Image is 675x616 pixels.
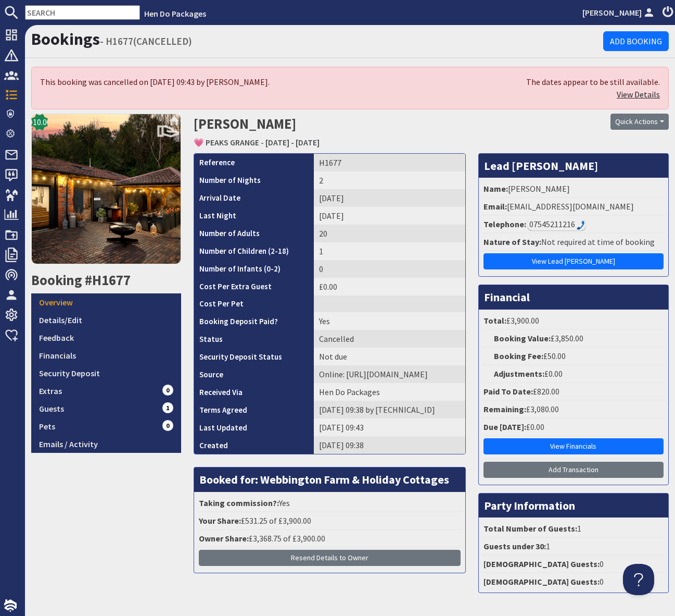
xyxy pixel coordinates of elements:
span: Resend Details to Owner [291,553,368,562]
strong: Taking commission?: [199,498,279,508]
strong: Name: [483,183,508,194]
strong: Guests under 30: [483,541,546,551]
a: [PERSON_NAME] [582,6,656,19]
th: Number of Adults [194,225,314,242]
li: [PERSON_NAME] [481,180,666,198]
a: Bookings [31,29,100,50]
strong: Total: [483,315,506,326]
td: [DATE] 09:38 [314,436,465,454]
img: 💗 PEAKS GRANGE's icon [31,114,181,264]
span: 1 [162,402,174,413]
a: Extras0 [31,382,181,400]
th: Status [194,330,314,348]
strong: Owner Share: [199,533,249,544]
div: The dates appear to be still available. [270,76,660,88]
a: Hen Do Packages [144,8,206,19]
strong: [DEMOGRAPHIC_DATA] Guests: [483,576,600,587]
strong: Telephone: [483,219,526,229]
th: Created [194,436,314,454]
a: Emails / Activity [31,435,181,453]
th: Source [194,365,314,383]
th: Cost Per Extra Guest [194,278,314,295]
li: 0 [481,573,666,590]
div: This booking was cancelled on [DATE] 09:43 by [PERSON_NAME]. [40,76,270,88]
li: £50.00 [481,348,666,365]
li: Not required at time of booking [481,233,666,251]
a: Overview [31,293,181,311]
td: 0 [314,260,465,278]
th: Cost Per Pet [194,295,314,313]
td: H1677 [314,154,465,171]
strong: Your Share: [199,515,241,526]
button: Resend Details to Owner [199,550,460,566]
li: £3,900.00 [481,312,666,330]
th: Number of Nights [194,171,314,189]
li: £3,080.00 [481,401,666,418]
strong: Total Number of Guests: [483,523,577,534]
th: Last Updated [194,418,314,436]
a: View Details [617,89,660,100]
td: [DATE] [314,207,465,225]
li: £0.00 [481,365,666,383]
a: Guests1 [31,400,181,417]
strong: Booking Fee: [494,351,543,361]
td: 2 [314,171,465,189]
span: - [261,137,264,147]
td: 1 [314,242,465,260]
span: 0 [162,420,174,430]
a: Security Deposit [31,364,181,382]
strong: Nature of Stay: [483,237,541,247]
li: [EMAIL_ADDRESS][DOMAIN_NAME] [481,198,666,216]
th: Last Night [194,207,314,225]
img: hfpfyWBK5wQHBAGPgDf9c6qAYOxxMAAAAASUVORK5CYII= [577,220,585,230]
strong: Remaining: [483,404,526,414]
strong: Email: [483,201,507,212]
li: £3,368.75 of £3,900.00 [197,530,462,548]
a: Pets0 [31,417,181,435]
td: Online: https://www.google.com/ [314,365,465,383]
li: £3,850.00 [481,330,666,348]
td: [DATE] [314,189,465,207]
th: Terms Agreed [194,401,314,418]
a: 10.0 [31,114,181,272]
li: Yes [197,495,462,512]
li: £0.00 [481,418,666,436]
a: View Financials [483,438,664,454]
img: staytech_i_w-64f4e8e9ee0a9c174fd5317b4b171b261742d2d393467e5bdba4413f4f884c10.svg [4,599,17,612]
a: Add Transaction [483,462,664,478]
strong: [DEMOGRAPHIC_DATA] Guests: [483,559,600,569]
input: SEARCH [25,5,140,20]
td: Yes [314,312,465,330]
small: - H1677(CANCELLED) [100,35,192,47]
span: 10.0 [33,116,47,128]
td: £0.00 [314,278,465,295]
a: View Lead [PERSON_NAME] [483,253,664,269]
a: Details/Edit [31,311,181,329]
h3: Financial [479,285,668,309]
strong: Adjustments: [494,368,544,379]
strong: Paid To Date: [483,386,533,397]
a: [DATE] - [DATE] [265,137,320,147]
td: 20 [314,225,465,242]
td: Not due [314,348,465,365]
td: [DATE] 09:38 by [TECHNICAL_ID] [314,401,465,418]
a: Financials [31,347,181,364]
strong: Due [DATE]: [483,422,526,432]
th: Security Deposit Status [194,348,314,365]
strong: Booking Value: [494,333,551,343]
th: Number of Children (2-18) [194,242,314,260]
li: 0 [481,556,666,573]
h3: Party Information [479,494,668,518]
iframe: Toggle Customer Support [623,564,654,595]
td: Cancelled [314,330,465,348]
h3: Booked for: Webbington Farm & Holiday Cottages [194,467,465,491]
th: Number of Infants (0-2) [194,260,314,278]
td: Hen Do Packages [314,383,465,401]
h2: Booking #H1677 [31,272,181,289]
h2: [PERSON_NAME] [194,114,506,151]
h3: Lead [PERSON_NAME] [479,154,668,178]
i: Agreements were checked at the time of signing booking terms:<br>- I AGREE to let Sleeps12.com Li... [247,406,256,415]
li: 1 [481,538,666,556]
th: Received Via [194,383,314,401]
span: 0 [162,385,174,395]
